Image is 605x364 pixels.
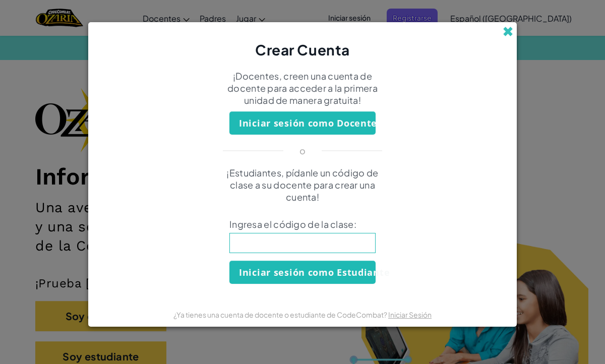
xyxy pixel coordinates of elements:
span: Ingresa el código de la clase: [229,218,376,230]
button: Iniciar sesión como Estudiante [229,261,376,284]
p: ¡Docentes, creen una cuenta de docente para acceder a la primera unidad de manera gratuita! [214,70,391,106]
p: ¡Estudiantes, pídanle un código de clase a su docente para crear una cuenta! [214,167,391,203]
span: Crear Cuenta [255,41,350,58]
a: Iniciar Sesión [388,310,432,319]
span: ¿Ya tienes una cuenta de docente o estudiante de CodeCombat? [173,310,388,319]
button: Iniciar sesión como Docente [229,111,376,135]
p: o [299,145,306,157]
